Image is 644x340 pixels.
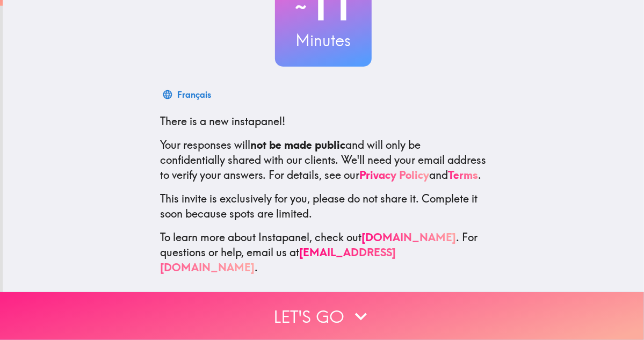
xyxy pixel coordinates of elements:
[359,168,429,182] a: Privacy Policy
[250,138,345,151] b: not be made public
[361,230,456,244] a: [DOMAIN_NAME]
[448,168,478,182] a: Terms
[160,114,285,128] span: There is a new instapanel!
[160,230,487,275] p: To learn more about Instapanel, check out . For questions or help, email us at .
[160,245,396,274] a: [EMAIL_ADDRESS][DOMAIN_NAME]
[177,87,211,102] div: Français
[275,29,372,52] h3: Minutes
[160,191,487,221] p: This invite is exclusively for you, please do not share it. Complete it soon because spots are li...
[160,138,487,183] p: Your responses will and will only be confidentially shared with our clients. We'll need your emai...
[160,84,215,105] button: Français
